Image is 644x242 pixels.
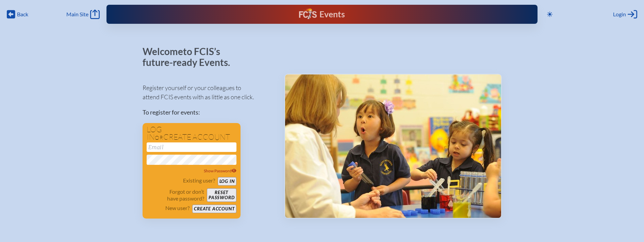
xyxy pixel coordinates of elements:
[225,8,419,20] div: FCIS Events — Future ready
[204,168,236,173] span: Show Password
[147,188,204,202] p: Forgot or don’t have password?
[143,108,274,117] p: To register for events:
[613,11,626,18] span: Login
[66,10,100,19] a: Main Site
[285,74,501,218] img: Events
[218,177,236,186] button: Log in
[143,83,274,102] p: Register yourself or your colleagues to attend FCIS events with as little as one click.
[207,188,236,202] button: Resetpassword
[192,205,236,213] button: Create account
[147,126,236,141] h1: Log in create account
[165,205,189,211] p: New user?
[183,177,215,184] p: Existing user?
[147,142,236,152] input: Email
[143,46,238,68] p: Welcome to FCIS’s future-ready Events.
[155,134,163,141] span: or
[17,11,28,18] span: Back
[66,11,88,18] span: Main Site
